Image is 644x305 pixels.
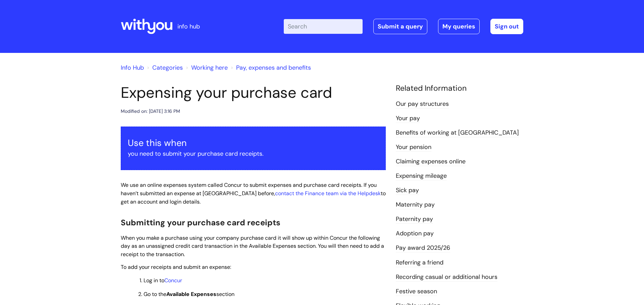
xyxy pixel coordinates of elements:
[373,19,427,34] a: Submit a query
[396,100,449,108] a: Our pay structures
[121,181,386,205] span: We use an online expenses system called Concur to submit expenses and purchase card receipts. If ...
[144,277,182,284] span: Log in to
[121,64,144,72] a: Info Hub
[121,234,384,258] span: When you make a purchase using your company purchase card it will show up within Concur the follo...
[128,148,379,159] p: you need to submit your purchase card receipts.
[284,19,363,34] input: Search
[229,62,311,73] li: Pay, expenses and benefits
[396,273,497,282] a: Recording casual or additional hours
[177,21,200,32] p: info hub
[164,277,182,284] a: Concur
[396,287,437,296] a: Festive season
[284,19,523,34] div: | -
[396,129,519,137] a: Benefits of working at [GEOGRAPHIC_DATA]
[144,291,234,298] span: Go to the section
[152,64,183,72] a: Categories
[396,229,434,238] a: Adoption pay
[128,138,379,148] h3: Use this when
[396,114,420,123] a: Your pay
[396,215,433,224] a: Paternity pay
[121,107,180,116] div: Modified on: [DATE] 3:16 PM
[396,172,447,180] a: Expensing mileage
[396,84,523,93] h4: Related Information
[396,244,450,252] a: Pay award 2025/26
[184,62,228,73] li: Working here
[396,186,419,195] a: Sick pay
[396,201,435,209] a: Maternity pay
[490,19,523,34] a: Sign out
[121,217,280,228] span: Submitting your purchase card receipts
[121,84,386,102] h1: Expensing your purchase card
[438,19,480,34] a: My queries
[146,62,183,73] li: Solution home
[236,64,311,72] a: Pay, expenses and benefits
[396,258,443,267] a: Referring a friend
[121,263,231,271] span: To add your receipts and submit an expense:
[396,157,466,166] a: Claiming expenses online
[396,143,431,152] a: Your pension
[166,291,216,298] strong: Available Expenses
[275,190,381,197] a: contact the Finance team via the Helpdesk
[191,64,228,72] a: Working here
